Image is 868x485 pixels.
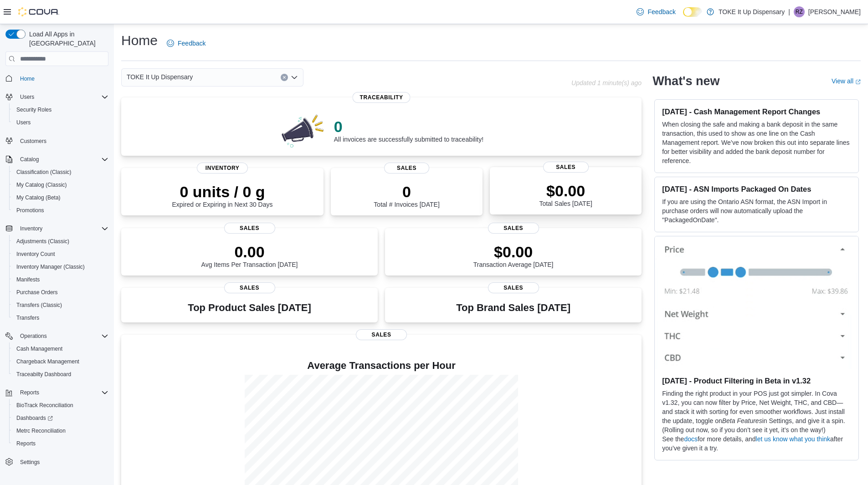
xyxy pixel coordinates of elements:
[16,331,108,342] span: Operations
[16,135,108,147] span: Customers
[16,136,50,147] a: Customers
[13,179,108,190] span: My Catalog (Classic)
[488,223,539,234] span: Sales
[16,154,108,165] span: Catalog
[334,117,483,136] p: 0
[163,34,209,52] a: Feedback
[127,71,193,82] span: TOKE It Up Dispensary
[756,435,830,443] a: let us know what you think
[9,368,112,381] button: Traceabilty Dashboard
[16,72,108,84] span: Home
[16,207,44,214] span: Promotions
[539,182,592,207] div: Total Sales [DATE]
[13,413,108,424] span: Dashboards
[16,427,66,434] span: Metrc Reconciliation
[16,223,108,234] span: Inventory
[16,457,43,468] a: Settings
[13,438,108,449] span: Reports
[2,91,112,103] button: Users
[9,166,112,179] button: Classification (Classic)
[662,434,851,453] p: See the for more details, and after you’ve given it a try.
[188,302,311,313] h3: Top Product Sales [DATE]
[2,71,112,85] button: Home
[683,7,702,17] input: Dark Mode
[16,92,38,102] button: Users
[13,249,59,260] a: Inventory Count
[13,400,108,411] span: BioTrack Reconciliation
[16,223,46,234] button: Inventory
[543,162,589,173] span: Sales
[13,261,108,272] span: Inventory Manager (Classic)
[9,235,112,248] button: Adjustments (Classic)
[16,106,51,113] span: Security Roles
[16,181,67,189] span: My Catalog (Classic)
[20,75,35,82] span: Home
[13,287,62,298] a: Purchase Orders
[9,424,112,437] button: Metrc Reconciliation
[9,248,112,260] button: Inventory Count
[13,287,108,298] span: Purchase Orders
[13,192,108,203] span: My Catalog (Beta)
[9,437,112,450] button: Reports
[539,182,592,200] p: $0.00
[832,77,861,85] a: View allExternal link
[13,438,39,449] a: Reports
[16,314,39,322] span: Transfers
[13,236,73,247] a: Adjustments (Classic)
[20,93,34,101] span: Users
[16,73,38,84] a: Home
[13,104,108,115] span: Security Roles
[808,6,861,17] p: [PERSON_NAME]
[16,440,36,447] span: Reports
[571,79,642,87] p: Updated 1 minute(s) ago
[18,7,59,16] img: Cova
[224,282,275,293] span: Sales
[16,358,79,365] span: Chargeback Management
[13,369,108,380] span: Traceabilty Dashboard
[662,120,851,165] p: When closing the safe and making a bank deposit in the same transaction, this used to show as one...
[13,300,66,311] a: Transfers (Classic)
[9,204,112,217] button: Promotions
[16,289,58,296] span: Purchase Orders
[13,117,108,128] span: Users
[13,369,75,380] a: Traceabilty Dashboard
[719,6,785,17] p: TOKE It Up Dispensary
[16,250,55,258] span: Inventory Count
[13,249,108,260] span: Inventory Count
[16,276,40,283] span: Manifests
[13,167,108,178] span: Classification (Classic)
[473,243,554,268] div: Transaction Average [DATE]
[662,107,851,116] h3: [DATE] - Cash Management Report Changes
[26,30,108,48] span: Load All Apps in [GEOGRAPHIC_DATA]
[16,387,108,398] span: Reports
[16,331,51,342] button: Operations
[13,192,64,203] a: My Catalog (Beta)
[9,260,112,273] button: Inventory Manager (Classic)
[788,6,790,17] p: |
[13,413,56,424] a: Dashboards
[13,312,108,323] span: Transfers
[662,376,851,385] h3: [DATE] - Product Filtering in Beta in v1.32
[2,134,112,148] button: Customers
[16,154,42,165] button: Catalog
[16,194,61,201] span: My Catalog (Beta)
[2,386,112,399] button: Reports
[13,300,108,311] span: Transfers (Classic)
[9,412,112,424] a: Dashboards
[291,74,298,81] button: Open list of options
[172,183,273,201] p: 0 units / 0 g
[13,261,88,272] a: Inventory Manager (Classic)
[121,31,158,50] h1: Home
[374,183,439,201] p: 0
[13,343,66,354] a: Cash Management
[9,311,112,324] button: Transfers
[2,330,112,342] button: Operations
[16,238,69,245] span: Adjustments (Classic)
[488,282,539,293] span: Sales
[9,116,112,129] button: Users
[20,138,46,145] span: Customers
[201,243,298,261] p: 0.00
[2,222,112,235] button: Inventory
[684,435,698,443] a: docs
[16,371,71,378] span: Traceabilty Dashboard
